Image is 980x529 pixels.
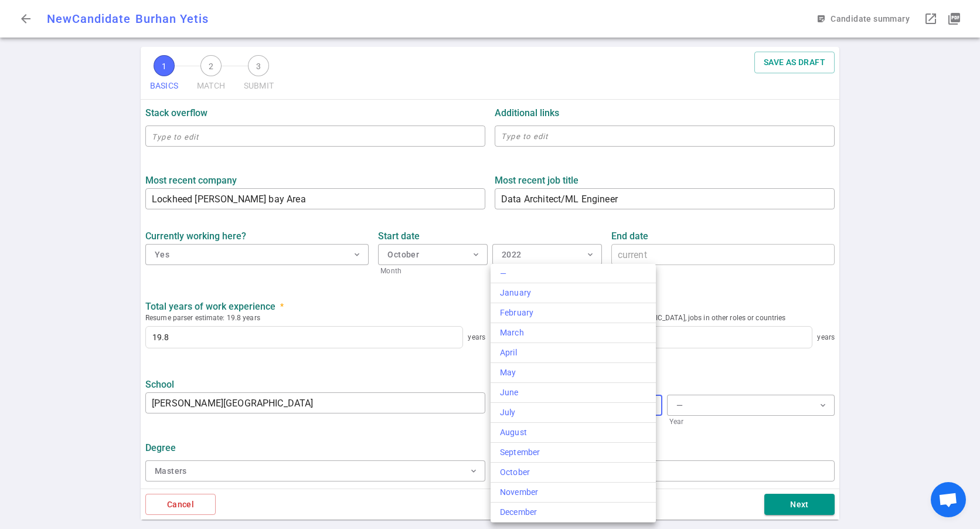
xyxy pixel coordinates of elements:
div: April [500,347,646,359]
div: August [500,426,646,439]
div: February [500,307,646,319]
div: June [500,386,646,399]
div: March [500,327,646,339]
div: January [500,287,646,299]
div: May [500,367,646,379]
div: July [500,406,646,419]
div: December [500,506,646,518]
div: September [500,446,646,459]
div: October [500,466,646,479]
div: November [500,486,646,499]
div: Open chat [931,482,966,517]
